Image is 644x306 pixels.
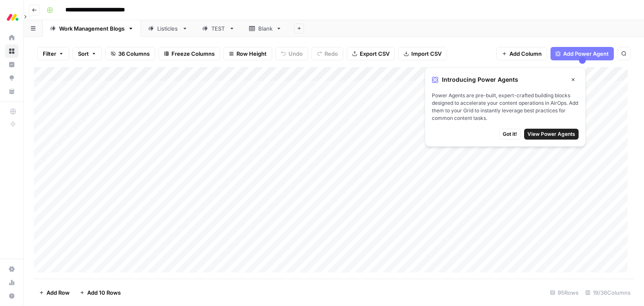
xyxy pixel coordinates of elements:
button: View Power Agents [524,129,579,140]
span: Add Row [47,288,70,297]
a: Insights [5,58,18,71]
button: Help + Support [5,289,18,303]
span: Add Column [509,49,542,58]
a: Blank [242,20,289,37]
div: 95 Rows [547,286,582,299]
button: Sort [73,47,102,60]
span: Add 10 Rows [87,288,121,297]
span: 36 Columns [118,49,150,58]
div: Introducing Power Agents [432,74,579,85]
button: Add Column [496,47,547,60]
span: Import CSV [411,49,441,58]
button: Add Row [34,286,75,299]
button: Freeze Columns [158,47,220,60]
span: Redo [325,49,338,58]
a: TEST [195,20,242,37]
a: Browse [5,44,18,58]
div: 19/36 Columns [582,286,634,299]
img: Monday.com Logo [5,10,20,25]
a: Home [5,31,18,44]
a: Opportunities [5,71,18,85]
a: Settings [5,262,18,276]
div: Blank [258,24,273,33]
button: Got it! [499,129,521,140]
span: Filter [43,49,56,58]
button: Export CSV [347,47,395,60]
button: Filter [37,47,69,60]
span: Undo [288,49,303,58]
button: Import CSV [398,47,447,60]
button: Redo [312,47,343,60]
span: Sort [78,49,89,58]
a: Work Management Blogs [43,20,141,37]
a: Listicles [141,20,195,37]
a: Your Data [5,85,18,98]
div: Listicles [157,24,179,33]
span: Export CSV [360,49,390,58]
div: TEST [211,24,226,33]
span: Got it! [503,130,517,138]
span: Freeze Columns [171,49,215,58]
span: Add Power Agent [563,49,609,58]
span: View Power Agents [527,130,575,138]
button: Row Height [223,47,272,60]
button: Add Power Agent [551,47,614,60]
div: Work Management Blogs [59,24,125,33]
button: 36 Columns [105,47,155,60]
button: Workspace: Monday.com [5,7,18,28]
button: Undo [275,47,308,60]
a: Usage [5,276,18,289]
button: Add 10 Rows [75,286,126,299]
span: Row Height [236,49,267,58]
span: Power Agents are pre-built, expert-crafted building blocks designed to accelerate your content op... [432,92,579,122]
